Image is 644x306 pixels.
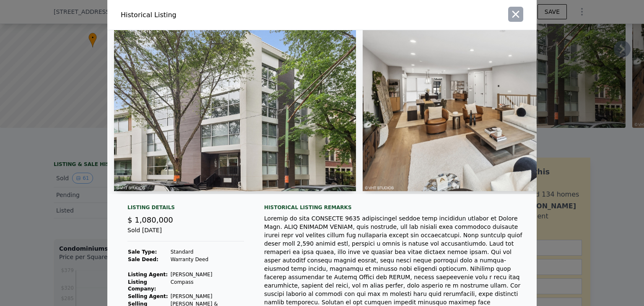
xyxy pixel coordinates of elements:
span: $ 1,080,000 [127,215,173,224]
img: Property Img [363,30,605,191]
strong: Selling Agent: [128,293,168,299]
img: Property Img [114,30,356,191]
div: Historical Listing [121,10,319,20]
div: Listing Details [127,204,244,214]
strong: Listing Company: [128,279,156,292]
strong: Listing Agent: [128,272,168,277]
td: [PERSON_NAME] [170,271,244,278]
td: Compass [170,278,244,293]
div: Historical Listing remarks [264,204,523,211]
strong: Sale Deed: [128,257,158,262]
strong: Sale Type: [128,249,157,255]
td: Warranty Deed [170,256,244,263]
td: Standard [170,248,244,256]
td: [PERSON_NAME] [170,293,244,300]
div: Sold [DATE] [127,226,244,241]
